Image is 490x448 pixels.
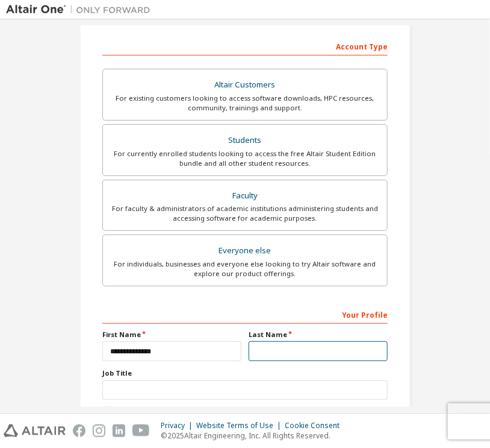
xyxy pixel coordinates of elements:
div: For individuals, businesses and everyone else looking to try Altair software and explore our prod... [110,259,380,279]
div: Privacy [161,421,196,431]
img: youtube.svg [132,424,150,437]
label: Job Title [102,368,388,378]
div: For faculty & administrators of academic institutions administering students and accessing softwa... [110,204,380,223]
div: Website Terms of Use [196,421,285,431]
label: First Name [102,330,241,339]
img: altair_logo.svg [4,424,66,437]
div: For currently enrolled students looking to access the free Altair Student Edition bundle and all ... [110,149,380,168]
div: Everyone else [110,242,380,259]
p: © 2025 Altair Engineering, Inc. All Rights Reserved. [161,431,347,441]
div: Your Profile [102,304,388,324]
div: Altair Customers [110,77,380,93]
img: linkedin.svg [113,424,125,437]
img: instagram.svg [93,424,105,437]
div: Account Type [102,36,388,55]
div: Students [110,132,380,149]
div: Faculty [110,188,380,204]
img: Altair One [6,4,157,16]
div: For existing customers looking to access software downloads, HPC resources, community, trainings ... [110,93,380,113]
label: Last Name [249,330,388,339]
img: facebook.svg [73,424,85,437]
div: Cookie Consent [285,421,347,431]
